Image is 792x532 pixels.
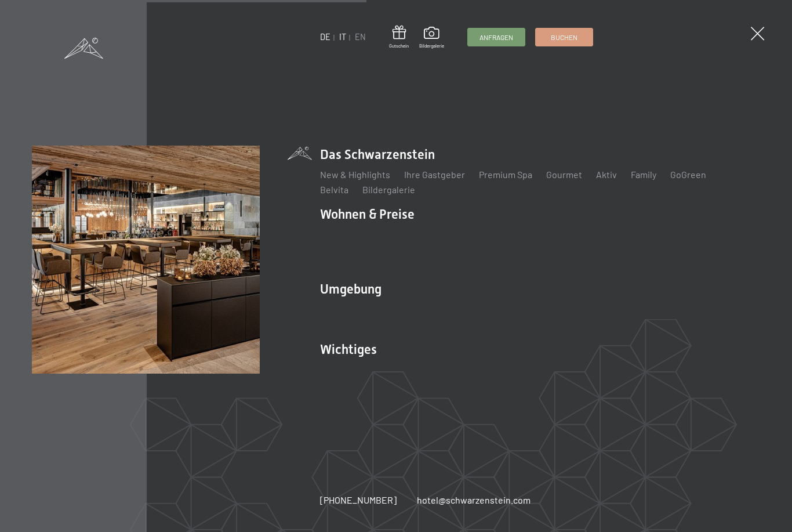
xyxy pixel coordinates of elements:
a: Family [631,169,656,180]
a: Buchen [536,28,593,46]
span: [PHONE_NUMBER] [320,494,397,505]
a: [PHONE_NUMBER] [320,494,397,506]
a: Bildergalerie [419,27,444,49]
a: Gutschein [389,26,409,49]
span: Buchen [551,32,577,42]
a: Bildergalerie [362,184,415,195]
a: IT [339,32,346,42]
a: Belvita [320,184,348,195]
a: hotel@schwarzenstein.com [417,494,531,506]
a: EN [355,32,366,42]
a: DE [320,32,330,42]
a: GoGreen [670,169,706,180]
span: Anfragen [479,32,513,42]
a: New & Highlights [320,169,390,180]
a: Gourmet [546,169,582,180]
a: Ihre Gastgeber [404,169,465,180]
span: Gutschein [389,43,409,49]
a: Anfragen [468,28,525,46]
a: Premium Spa [479,169,532,180]
a: Aktiv [596,169,617,180]
span: Bildergalerie [419,43,444,49]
